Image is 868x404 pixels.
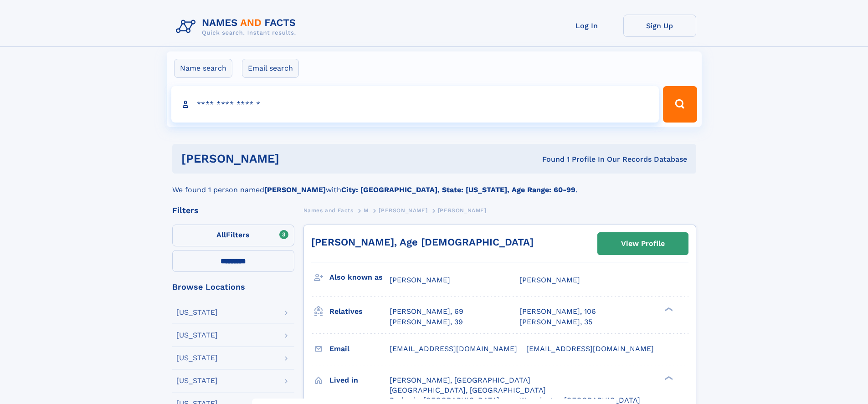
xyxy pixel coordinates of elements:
[341,185,575,194] b: City: [GEOGRAPHIC_DATA], State: [US_STATE], Age Range: 60-99
[364,205,369,216] a: M
[311,236,534,248] a: [PERSON_NAME], Age [DEMOGRAPHIC_DATA]
[519,317,592,327] a: [PERSON_NAME], 35
[390,344,517,353] span: [EMAIL_ADDRESS][DOMAIN_NAME]
[329,270,390,285] h3: Also known as
[379,207,427,214] span: [PERSON_NAME]
[176,354,218,362] div: [US_STATE]
[329,304,390,319] h3: Relatives
[172,283,294,291] div: Browse Locations
[623,15,696,37] a: Sign Up
[663,86,697,123] button: Search Button
[171,86,659,123] input: search input
[663,307,673,312] div: ❯
[242,59,299,78] label: Email search
[519,276,580,284] span: [PERSON_NAME]
[364,207,369,214] span: M
[438,207,487,214] span: [PERSON_NAME]
[390,376,530,384] span: [PERSON_NAME], [GEOGRAPHIC_DATA]
[181,153,411,164] h1: [PERSON_NAME]
[663,375,673,381] div: ❯
[550,15,623,37] a: Log In
[390,317,463,327] a: [PERSON_NAME], 39
[519,307,596,317] a: [PERSON_NAME], 106
[172,15,303,39] img: Logo Names and Facts
[172,225,294,246] label: Filters
[172,206,294,215] div: Filters
[172,174,696,195] div: We found 1 person named with .
[390,386,546,394] span: [GEOGRAPHIC_DATA], [GEOGRAPHIC_DATA]
[264,185,326,194] b: [PERSON_NAME]
[176,309,218,316] div: [US_STATE]
[174,59,232,78] label: Name search
[329,341,390,357] h3: Email
[598,233,688,255] a: View Profile
[303,205,354,216] a: Names and Facts
[390,276,450,284] span: [PERSON_NAME]
[526,344,654,353] span: [EMAIL_ADDRESS][DOMAIN_NAME]
[411,154,687,164] div: Found 1 Profile In Our Records Database
[329,373,390,388] h3: Lived in
[379,205,427,216] a: [PERSON_NAME]
[176,332,218,339] div: [US_STATE]
[621,233,665,254] div: View Profile
[390,307,463,317] a: [PERSON_NAME], 69
[176,377,218,384] div: [US_STATE]
[216,230,226,239] span: All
